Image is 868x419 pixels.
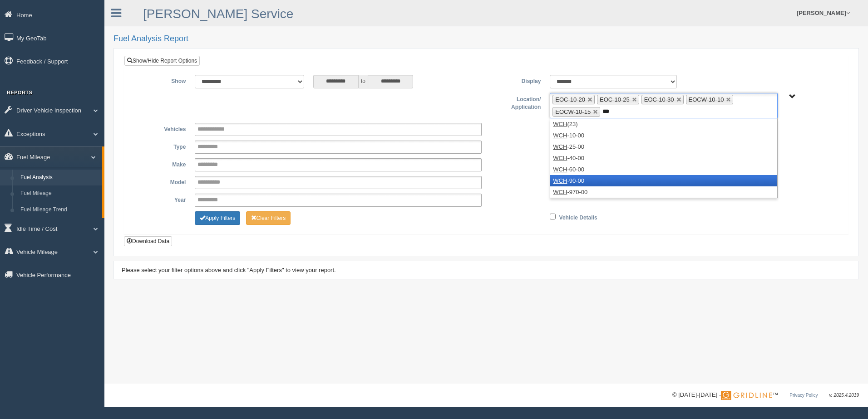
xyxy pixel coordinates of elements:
[672,390,859,400] div: © [DATE]-[DATE] - ™
[246,211,291,225] button: Change Filter Options
[553,143,567,150] em: WCH
[550,186,777,198] li: -970-00
[550,118,777,130] li: (23)
[550,164,777,175] li: -60-00
[555,108,591,115] span: EOCW-10-15
[359,75,368,88] span: to
[553,155,567,161] em: WCH
[16,170,102,186] a: Fuel Analysis
[644,96,674,103] span: EOC-10-30
[553,121,567,127] em: WCH
[553,177,567,184] em: WCH
[559,211,597,222] label: Vehicle Details
[486,93,545,112] label: Location/ Application
[829,393,859,398] span: v. 2025.4.2019
[789,393,818,398] a: Privacy Policy
[131,123,190,134] label: Vehicles
[555,96,585,103] span: EOC-10-20
[131,176,190,187] label: Model
[486,75,545,86] label: Display
[124,56,200,66] a: Show/Hide Report Options
[721,391,772,400] img: Gridline
[131,75,190,86] label: Show
[553,189,567,195] em: WCH
[195,211,240,225] button: Change Filter Options
[122,267,336,273] span: Please select your filter options above and click "Apply Filters" to view your report.
[553,166,567,173] em: WCH
[550,130,777,141] li: -10-00
[124,236,172,246] button: Download Data
[131,194,190,205] label: Year
[550,175,777,186] li: -90-00
[16,202,102,218] a: Fuel Mileage Trend
[16,185,102,202] a: Fuel Mileage
[689,96,724,103] span: EOCW-10-10
[553,132,567,139] em: WCH
[131,141,190,151] label: Type
[550,152,777,164] li: -40-00
[131,158,190,169] label: Make
[113,34,859,44] h2: Fuel Analysis Report
[550,141,777,152] li: -25-00
[600,96,630,103] span: EOC-10-25
[143,7,293,21] a: [PERSON_NAME] Service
